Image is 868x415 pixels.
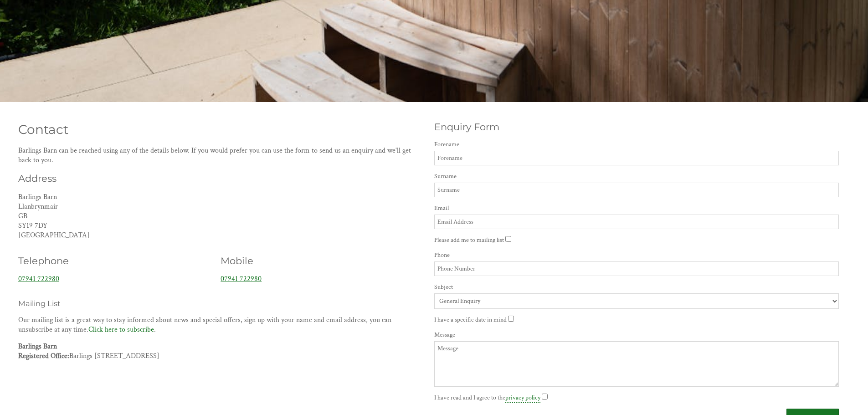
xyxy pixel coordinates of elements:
[221,255,412,266] h2: Mobile
[434,316,507,324] label: I have a specific date in mind
[505,394,540,403] a: privacy policy
[18,122,423,137] h1: Contact
[221,274,269,284] a: 07941 722980
[434,261,839,276] input: Phone Number
[18,274,67,284] a: 07941 722980
[434,172,839,180] label: Surname
[18,351,69,361] strong: Registered Office:
[18,146,423,165] p: Barlings Barn can be reached using any of the details below. If you would prefer you can use the ...
[434,394,540,402] label: I have read and I agree to the
[88,325,154,334] a: Click here to subscribe
[434,121,839,133] h2: Enquiry Form
[18,192,423,240] p: Barlings Barn Llanbrynmair GB SY19 7DY [GEOGRAPHIC_DATA]
[434,151,839,165] input: Forename
[18,255,210,266] h2: Telephone
[434,140,839,149] label: Forename
[18,299,423,308] h3: Mailing List
[18,173,423,184] h2: Address
[434,236,504,244] label: Please add me to mailing list
[434,204,839,212] label: Email
[434,251,839,259] label: Phone
[434,215,839,229] input: Email Address
[18,342,423,361] p: Barlings [STREET_ADDRESS]
[18,315,423,334] p: Our mailing list is a great way to stay informed about news and special offers, sign up with your...
[18,342,57,351] strong: Barlings Barn
[434,283,839,291] label: Subject
[434,183,839,197] input: Surname
[434,331,839,339] label: Message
